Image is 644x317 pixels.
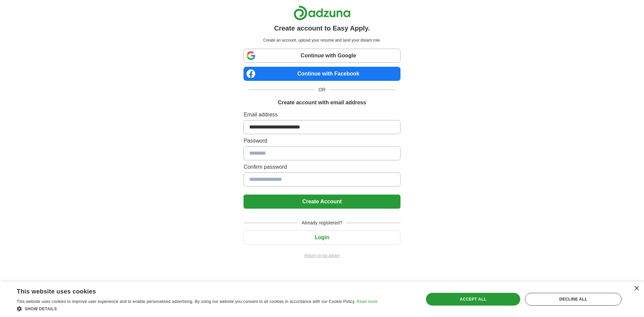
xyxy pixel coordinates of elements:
[17,305,377,312] div: Show details
[17,285,361,296] div: This website uses cookies
[244,111,400,119] label: Email address
[634,286,639,291] div: Close
[293,5,351,20] img: Adzuna logo
[244,137,400,145] label: Password
[274,23,370,33] h1: Create account to Easy Apply.
[244,234,400,240] a: Login
[245,37,399,43] p: Create an account, upload your resume and land your dream role.
[244,253,400,259] a: Return to job advert
[426,293,521,306] div: Accept all
[244,67,400,81] a: Continue with Facebook
[17,299,356,304] span: This website uses cookies to improve user experience and to enable personalised advertising. By u...
[525,293,622,306] div: Decline all
[244,49,400,63] a: Continue with Google
[244,195,400,209] button: Create Account
[298,219,346,226] span: Already registered?
[315,86,330,93] span: OR
[357,299,377,304] a: Read more, opens a new window
[244,163,400,171] label: Confirm password
[244,230,400,245] button: Login
[25,307,57,311] span: Show details
[278,99,366,107] h1: Create account with email address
